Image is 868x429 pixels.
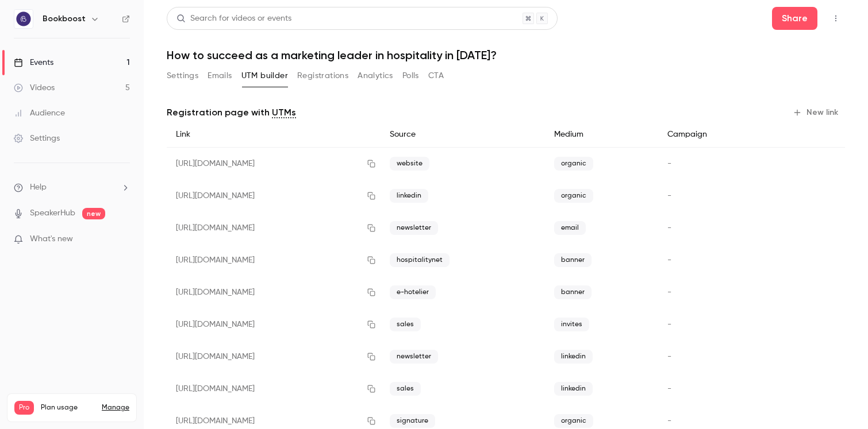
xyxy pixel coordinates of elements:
[390,350,438,364] span: newsletter
[667,320,671,328] span: -
[554,253,592,267] span: banner
[390,318,421,331] span: sales
[658,122,773,148] div: Campaign
[667,353,671,361] span: -
[41,403,95,412] span: Plan usage
[390,253,450,267] span: hospitalitynet
[167,148,381,180] div: [URL][DOMAIN_NAME]
[390,285,436,299] span: e-hotelier
[241,67,288,85] button: UTM builder
[358,67,393,85] button: Analytics
[116,234,130,245] iframe: Noticeable Trigger
[788,103,845,122] button: New link
[208,67,232,85] button: Emails
[272,106,296,119] a: UTMs
[176,13,291,25] div: Search for videos or events
[167,180,381,212] div: [URL][DOMAIN_NAME]
[667,160,671,168] span: -
[30,207,75,219] a: SpeakerHub
[390,189,428,203] span: linkedin
[772,7,817,30] button: Share
[554,189,593,203] span: organic
[554,285,592,299] span: banner
[14,133,60,144] div: Settings
[167,122,381,148] div: Link
[390,157,429,171] span: website
[390,382,421,396] span: sales
[14,181,130,194] li: help-dropdown-opener
[14,401,34,415] span: Pro
[545,122,658,148] div: Medium
[167,48,845,62] h1: How to succeed as a marketing leader in hospitality in [DATE]?
[667,192,671,200] span: -
[43,13,86,25] h6: Bookboost
[30,181,47,194] span: Help
[167,276,381,308] div: [URL][DOMAIN_NAME]
[167,341,381,373] div: [URL][DOMAIN_NAME]
[554,414,593,428] span: organic
[554,221,586,235] span: email
[167,373,381,405] div: [URL][DOMAIN_NAME]
[381,122,545,148] div: Source
[297,67,348,85] button: Registrations
[82,208,105,219] span: new
[14,57,53,68] div: Events
[167,67,198,85] button: Settings
[167,106,296,119] p: Registration page with
[667,224,671,232] span: -
[667,256,671,264] span: -
[14,10,33,28] img: Bookboost
[554,318,589,331] span: invites
[102,403,129,412] a: Manage
[30,233,73,245] span: What's new
[390,221,438,235] span: newsletter
[667,288,671,296] span: -
[554,382,593,396] span: linkedin
[554,350,593,364] span: linkedin
[554,157,593,171] span: organic
[167,308,381,341] div: [URL][DOMAIN_NAME]
[14,82,55,94] div: Videos
[428,67,444,85] button: CTA
[14,107,65,119] div: Audience
[167,212,381,244] div: [URL][DOMAIN_NAME]
[667,417,671,425] span: -
[167,244,381,276] div: [URL][DOMAIN_NAME]
[390,414,435,428] span: signature
[667,385,671,393] span: -
[402,67,419,85] button: Polls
